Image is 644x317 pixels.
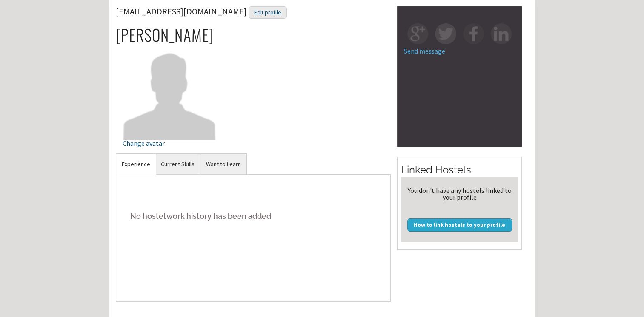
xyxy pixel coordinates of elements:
a: Current Skills [155,154,200,175]
div: Change avatar [123,140,217,147]
a: Edit profile [249,6,287,17]
a: Want to Learn [200,154,246,175]
h5: No hostel work history has been added [123,203,384,229]
div: You don't have any hostels linked to your profile [404,187,515,201]
a: How to link hostels to your profile [407,218,512,231]
a: Send message [404,47,445,55]
img: gp-square.png [407,23,428,44]
a: Change avatar [123,88,217,147]
img: rfarnoud801@gmail.com's picture [123,45,217,139]
img: fb-square.png [463,23,484,44]
span: [EMAIL_ADDRESS][DOMAIN_NAME] [116,6,287,17]
h2: [PERSON_NAME] [116,26,391,44]
a: Experience [116,154,156,175]
h2: Linked Hostels [401,163,518,177]
img: tw-square.png [435,23,456,44]
img: in-square.png [491,23,512,44]
div: Edit profile [249,6,287,19]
